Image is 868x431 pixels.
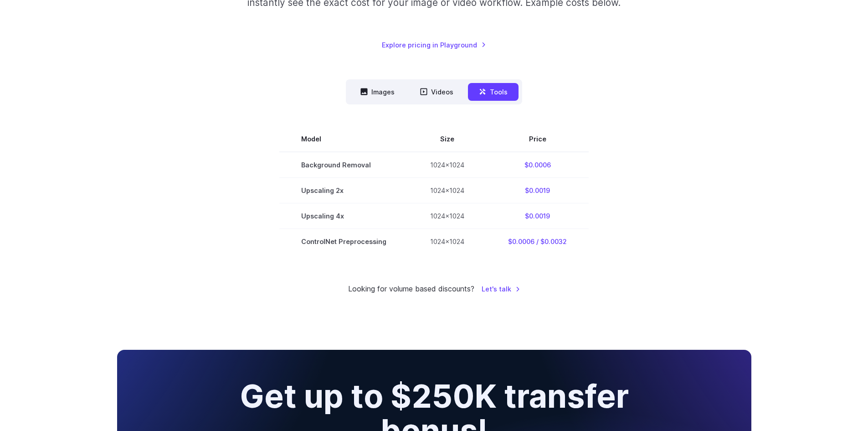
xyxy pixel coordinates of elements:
[279,228,408,254] td: ControlNet Preprocessing
[279,203,408,228] td: Upscaling 4x
[468,83,519,101] button: Tools
[482,284,520,294] a: Let's talk
[348,283,474,295] small: Looking for volume based discounts?
[279,126,408,152] th: Model
[486,126,589,152] th: Price
[349,83,406,101] button: Images
[408,228,486,254] td: 1024x1024
[408,203,486,228] td: 1024x1024
[486,152,589,178] td: $0.0006
[409,83,464,101] button: Videos
[279,177,408,203] td: Upscaling 2x
[408,177,486,203] td: 1024x1024
[279,152,408,178] td: Background Removal
[382,40,486,50] a: Explore pricing in Playground
[408,126,486,152] th: Size
[408,152,486,178] td: 1024x1024
[486,228,589,254] td: $0.0006 / $0.0032
[486,177,589,203] td: $0.0019
[486,203,589,228] td: $0.0019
